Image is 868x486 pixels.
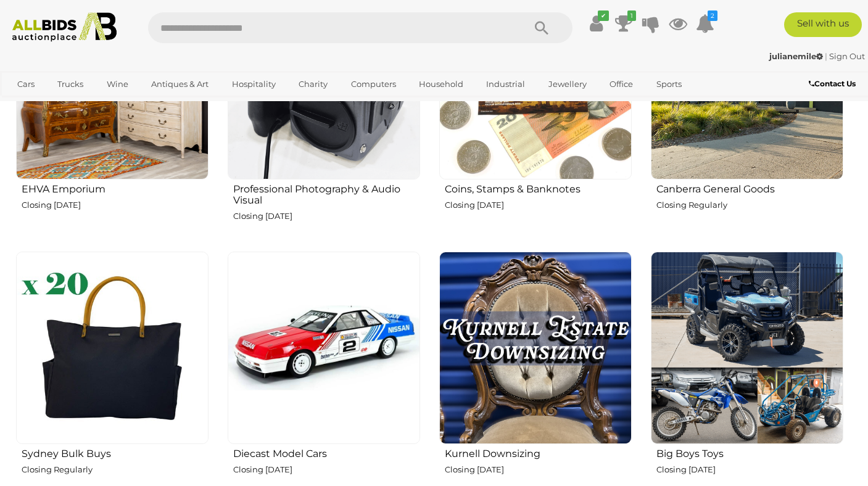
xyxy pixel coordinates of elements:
[99,74,136,94] a: Wine
[540,74,595,94] a: Jewellery
[614,12,633,35] a: 1
[233,463,420,477] p: Closing [DATE]
[224,74,284,94] a: Hospitality
[478,74,533,94] a: Industrial
[829,51,865,61] a: Sign Out
[9,74,43,94] a: Cars
[445,445,632,459] h2: Kurnell Downsizing
[22,181,209,195] h2: EHVA Emporium
[696,12,714,35] a: 2
[22,463,209,477] p: Closing Regularly
[291,74,336,94] a: Charity
[445,198,632,212] p: Closing [DATE]
[651,252,843,444] img: Big Boys Toys
[445,181,632,195] h2: Coins, Stamps & Banknotes
[343,74,404,94] a: Computers
[784,12,862,37] a: Sell with us
[233,209,420,223] p: Closing [DATE]
[769,51,823,61] strong: julianemile
[6,12,123,42] img: Allbids.com.au
[445,463,632,477] p: Closing [DATE]
[769,51,825,61] a: julianemile
[22,445,209,459] h2: Sydney Bulk Buys
[143,74,217,94] a: Antiques & Art
[233,445,420,459] h2: Diecast Model Cars
[825,51,827,61] span: |
[22,198,209,212] p: Closing [DATE]
[587,12,606,35] a: ✔
[708,10,717,21] i: 2
[411,74,471,94] a: Household
[809,77,859,91] a: Contact Us
[598,10,609,21] i: ✔
[648,74,690,94] a: Sports
[656,198,843,212] p: Closing Regularly
[9,94,113,115] a: [GEOGRAPHIC_DATA]
[601,74,641,94] a: Office
[49,74,91,94] a: Trucks
[656,181,843,195] h2: Canberra General Goods
[809,79,856,88] b: Contact Us
[511,12,572,43] button: Search
[439,252,632,444] img: Kurnell Downsizing
[656,445,843,459] h2: Big Boys Toys
[233,181,420,205] h2: Professional Photography & Audio Visual
[656,463,843,477] p: Closing [DATE]
[228,252,420,444] img: Diecast Model Cars
[16,252,209,444] img: Sydney Bulk Buys
[627,10,636,21] i: 1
